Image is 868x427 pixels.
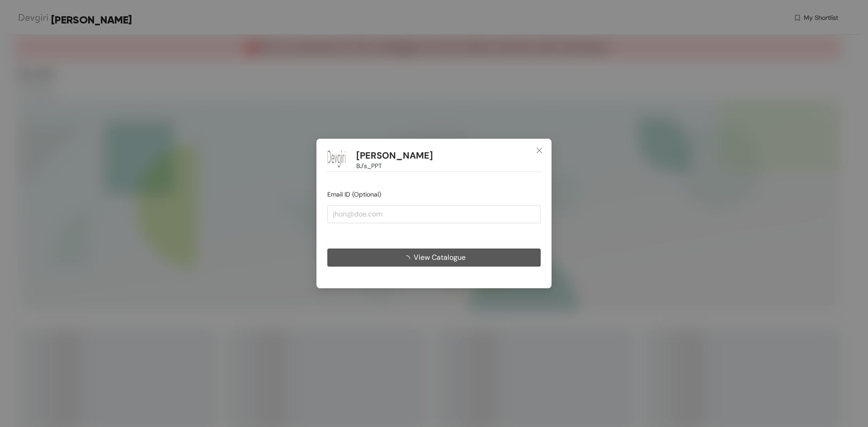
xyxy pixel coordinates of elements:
span: close [536,147,543,154]
h1: [PERSON_NAME] [356,150,433,161]
img: Buyer Portal [327,150,345,168]
span: loading [403,255,414,263]
button: Close [527,139,552,163]
input: jhon@doe.com [327,205,541,223]
span: Email ID (Optional) [327,190,381,198]
span: View Catalogue [414,252,466,263]
button: View Catalogue [327,249,541,267]
span: BJ's_PPT [356,161,382,171]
